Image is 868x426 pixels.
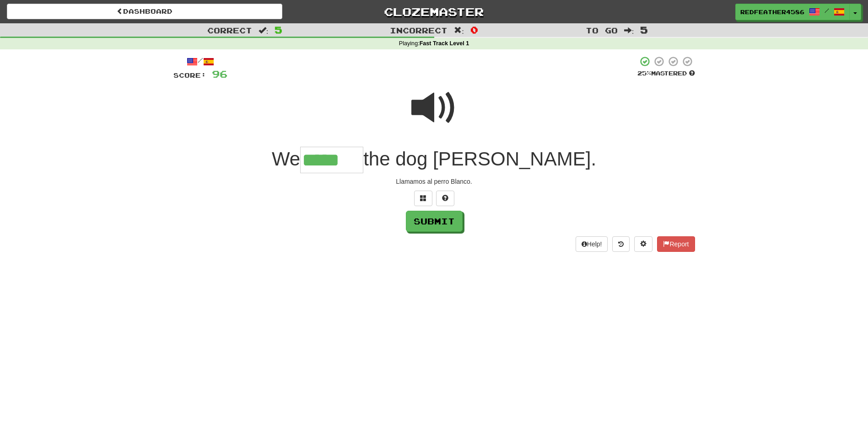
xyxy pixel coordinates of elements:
span: 25 % [637,69,651,77]
span: 5 [640,24,648,35]
div: Mastered [637,69,695,78]
span: We [272,148,300,170]
a: RedFeather4586 / [735,4,850,20]
span: Correct [207,26,252,35]
span: Score: [173,71,206,79]
span: : [454,27,464,34]
span: 0 [470,24,478,35]
button: Switch sentence to multiple choice alt+p [414,191,432,206]
div: / [173,56,227,67]
span: / [825,7,829,14]
button: Help! [576,236,608,252]
span: 5 [275,24,282,35]
span: RedFeather4586 [740,8,804,16]
span: : [624,27,634,34]
button: Round history (alt+y) [612,236,630,252]
span: the dog [PERSON_NAME]. [363,148,596,170]
div: Llamamos al perro Blanco. [173,177,695,186]
a: Clozemaster [296,4,571,20]
span: To go [586,26,618,35]
button: Submit [406,211,463,232]
button: Report [657,236,695,252]
strong: Fast Track Level 1 [420,40,469,47]
a: Dashboard [7,4,282,19]
span: Incorrect [390,26,447,35]
span: : [259,27,269,34]
button: Single letter hint - you only get 1 per sentence and score half the points! alt+h [436,191,454,206]
span: 96 [212,68,227,80]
